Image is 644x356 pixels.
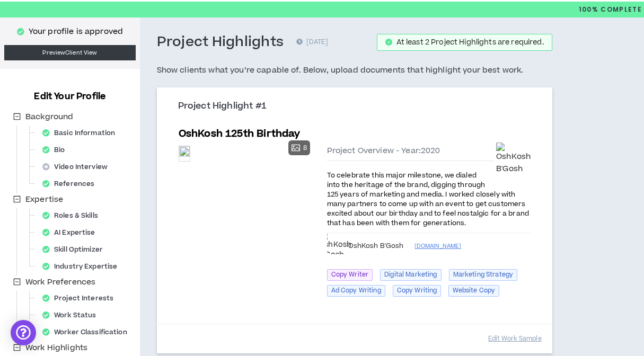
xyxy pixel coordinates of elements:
div: AI Expertise [38,225,106,240]
div: Basic Information [38,126,126,140]
span: minus-square [13,195,21,203]
h3: Project Highlights [157,33,284,51]
div: Bio [38,143,76,157]
img: OshKosh B'Gosh [496,143,531,175]
span: Complete [598,5,642,14]
span: Marketing Strategy [449,269,518,281]
span: Copy Writer [327,269,373,281]
h5: OshKosh 125th Birthday [179,127,301,141]
span: Background [25,111,73,122]
div: Skill Optimizer [38,242,113,257]
div: Open Intercom Messenger [11,320,36,345]
span: minus-square [13,278,21,286]
span: Work Preferences [23,276,98,289]
a: [DOMAIN_NAME] [414,241,531,252]
span: Copy Writing [393,285,442,297]
a: PreviewClient View [4,45,136,60]
span: Work Highlights [23,342,90,354]
div: Roles & Skills [38,208,109,223]
div: At least 2 Project Highlights are required. [396,39,544,46]
p: [DATE] [296,37,328,48]
div: References [38,176,105,191]
div: Project Interests [38,291,124,306]
div: OshKosh B'Gosh oshkosh.com [319,232,351,261]
div: Video Interview [38,159,118,174]
h5: Show clients what you’re capable of. Below, upload documents that highlight your best work. [157,64,552,77]
button: Edit Work Sample [488,330,542,348]
span: Work Highlights [25,342,87,353]
span: minus-square [13,344,21,351]
span: Digital Marketing [380,269,441,281]
div: Work Status [38,308,107,323]
h3: Edit Your Profile [30,90,110,103]
span: Website Copy [448,285,499,297]
span: To celebrate this major milestone, we dialed into the heritage of the brand, digging through 125 ... [327,171,529,228]
span: Work Preferences [25,277,95,288]
span: Expertise [25,194,63,205]
span: check-circle [385,39,392,46]
p: Your profile is approved [29,26,123,38]
span: Expertise [23,193,65,206]
h3: Project Highlight #1 [178,101,539,112]
span: Project Overview - Year: 2020 [327,146,440,156]
div: Industry Expertise [38,259,128,274]
div: Worker Classification [38,325,138,340]
p: 100% [579,2,642,17]
span: Ad Copy Writing [327,285,385,297]
span: Background [23,111,75,123]
img: OshKosh B'Gosh [319,232,351,261]
span: minus-square [13,113,21,120]
span: OshKosh B'Gosh [348,242,404,250]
